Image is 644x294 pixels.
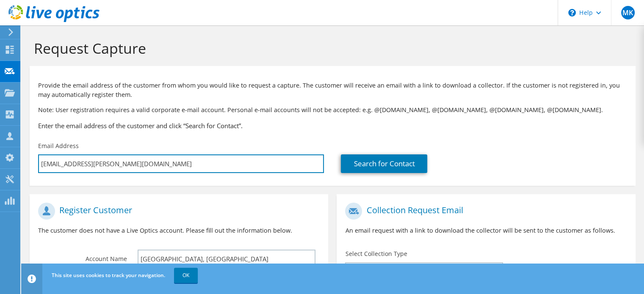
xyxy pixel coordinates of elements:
p: Note: User registration requires a valid corporate e-mail account. Personal e-mail accounts will ... [38,105,627,115]
label: Select Collection Type [345,250,407,258]
h1: Collection Request Email [345,203,622,220]
span: This site uses cookies to track your navigation. [52,272,165,279]
h1: Request Capture [34,39,627,57]
span: MK [621,6,635,19]
label: Account Name [38,250,127,263]
p: The customer does not have a Live Optics account. Please fill out the information below. [38,226,320,235]
a: Search for Contact [341,154,427,173]
h1: Register Customer [38,203,315,220]
h3: Enter the email address of the customer and click “Search for Contact”. [38,121,627,130]
label: Email Address [38,142,79,150]
p: Provide the email address of the customer from whom you would like to request a capture. The cust... [38,81,627,99]
p: An email request with a link to download the collector will be sent to the customer as follows. [345,226,627,235]
svg: \n [568,9,576,16]
a: OK [174,268,198,283]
